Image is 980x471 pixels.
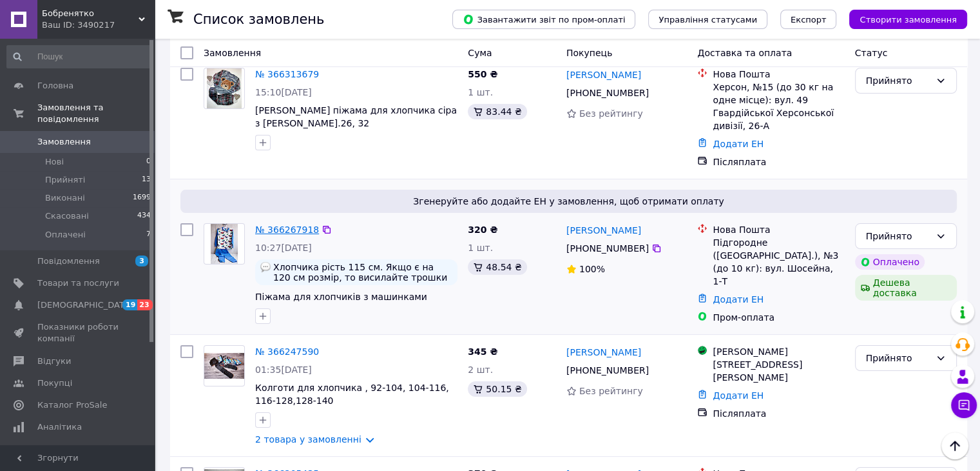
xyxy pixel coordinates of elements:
[579,108,643,119] span: Без рейтингу
[45,192,85,204] span: Виконані
[273,262,452,283] span: Хлопчика рість 115 см. Якщо є на 120 см розмір, то висилайте трошки більший. Дякую
[713,311,844,324] div: Пром-оплата
[37,277,119,289] span: Товари та послуги
[37,443,119,466] span: Інструменти веб-майстра та SEO
[855,275,957,301] div: Дешева доставка
[122,299,137,310] span: 19
[260,262,271,272] img: :speech_balloon:
[137,210,151,222] span: 434
[133,192,151,204] span: 1699
[566,48,612,58] span: Покупець
[45,210,89,222] span: Скасовані
[836,14,967,24] a: Створити замовлення
[42,19,155,31] div: Ваш ID: 3490217
[713,236,844,288] div: Підгородне ([GEOGRAPHIC_DATA].), №3 (до 10 кг): вул. Шосейна, 1-Т
[452,10,635,29] button: Завантажити звіт по пром-оплаті
[255,105,457,128] a: [PERSON_NAME] піжама для хлопчика сіра з [PERSON_NAME].26, 32
[204,48,261,58] span: Замовлення
[713,139,764,149] a: Додати ЕН
[849,10,967,29] button: Створити замовлення
[713,390,764,401] a: Додати ЕН
[713,294,764,305] a: Додати ЕН
[855,254,925,270] div: Оплачено
[255,292,427,302] a: Піжама для хлопчиків з машинками
[204,223,245,265] a: Фото товару
[468,48,492,58] span: Cума
[255,383,449,406] a: Колготи для хлопчика , 92-104, 104-116, 116-128,128-140
[468,243,493,253] span: 1 шт.
[137,299,152,310] span: 23
[204,353,244,379] img: Фото товару
[713,68,844,81] div: Нова Пошта
[142,174,151,186] span: 13
[255,346,319,357] a: № 366247590
[146,156,151,168] span: 0
[855,48,888,58] span: Статус
[255,243,312,253] span: 10:27[DATE]
[37,136,91,148] span: Замовлення
[648,10,767,29] button: Управління статусами
[713,223,844,236] div: Нова Пошта
[37,377,72,389] span: Покупці
[255,69,319,79] a: № 366313679
[146,229,151,241] span: 7
[791,15,827,25] span: Експорт
[579,386,643,396] span: Без рейтингу
[204,345,245,386] a: Фото товару
[45,156,64,168] span: Нові
[37,299,133,311] span: [DEMOGRAPHIC_DATA]
[564,361,651,379] div: [PHONE_NUMBER]
[37,356,71,367] span: Відгуки
[468,69,497,79] span: 550 ₴
[42,8,139,19] span: Бобренятко
[951,392,977,418] button: Чат з покупцем
[135,256,148,266] span: 3
[463,14,625,25] span: Завантажити звіт по пром-оплаті
[37,102,155,125] span: Замовлення та повідомлення
[468,87,493,97] span: 1 шт.
[204,68,245,109] a: Фото товару
[468,225,497,235] span: 320 ₴
[255,225,319,235] a: № 366267918
[468,346,497,357] span: 345 ₴
[255,365,312,375] span: 01:35[DATE]
[579,264,605,274] span: 100%
[45,229,86,241] span: Оплачені
[255,87,312,97] span: 15:10[DATE]
[255,434,361,445] a: 2 товара у замовленні
[866,351,930,365] div: Прийнято
[211,224,238,264] img: Фото товару
[37,80,73,92] span: Головна
[37,399,107,411] span: Каталог ProSale
[566,224,641,237] a: [PERSON_NAME]
[566,68,641,81] a: [PERSON_NAME]
[780,10,837,29] button: Експорт
[193,12,324,27] h1: Список замовлень
[713,358,844,384] div: [STREET_ADDRESS][PERSON_NAME]
[697,48,792,58] span: Доставка та оплата
[941,432,968,459] button: Наверх
[186,195,952,208] span: Згенеруйте або додайте ЕН у замовлення, щоб отримати оплату
[866,74,930,88] div: Прийнято
[566,346,641,359] a: [PERSON_NAME]
[45,174,85,186] span: Прийняті
[713,345,844,358] div: [PERSON_NAME]
[37,321,119,345] span: Показники роботи компанії
[658,15,757,25] span: Управління статусами
[468,381,526,397] div: 50.15 ₴
[713,155,844,168] div: Післяплата
[713,81,844,132] div: Херсон, №15 (до 30 кг на одне місце): вул. 49 Гвардійської Херсонської дивізії, 26-А
[468,104,526,119] div: 83.44 ₴
[564,84,651,102] div: [PHONE_NUMBER]
[866,229,930,243] div: Прийнято
[713,407,844,420] div: Післяплата
[37,256,100,267] span: Повідомлення
[468,259,526,275] div: 48.54 ₴
[37,421,82,433] span: Аналітика
[468,365,493,375] span: 2 шт.
[6,45,152,68] input: Пошук
[207,68,242,108] img: Фото товару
